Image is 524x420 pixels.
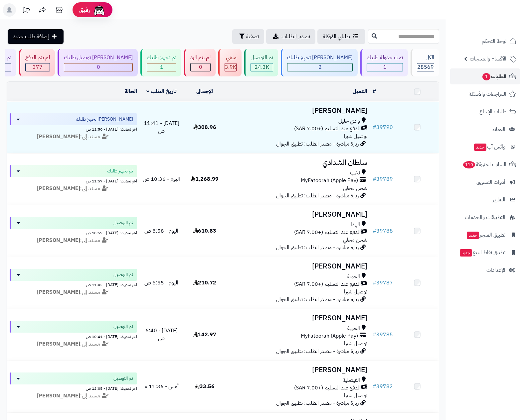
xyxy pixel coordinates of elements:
[373,382,393,390] a: #39782
[107,168,133,174] span: تم تجهيز طلبك
[13,33,49,41] span: إضافة طلب جديد
[450,139,520,155] a: وآتس آبجديد
[5,133,142,141] div: مسند إلى:
[147,54,176,61] div: تم تجهيز طلبك
[251,63,273,71] div: 24307
[160,63,163,71] span: 1
[144,227,178,235] span: اليوم - 8:58 ص
[37,288,80,296] strong: [PERSON_NAME]
[144,382,179,390] span: أمس - 11:36 م
[193,123,216,131] span: 308.96
[287,63,352,71] div: 2
[25,54,50,61] div: لم يتم الدفع
[113,375,133,382] span: تم التوصيل
[450,192,520,208] a: التقارير
[229,314,367,322] h3: [PERSON_NAME]
[143,175,180,183] span: اليوم - 10:36 ص
[279,49,359,76] a: [PERSON_NAME] تجهيز طلبك 2
[10,333,137,340] div: اخر تحديث: [DATE] - 10:41 ص
[469,89,506,99] span: المراجعات والأسئلة
[193,279,216,287] span: 210.72
[10,281,137,288] div: اخر تحديث: [DATE] - 11:02 ص
[5,288,142,296] div: مسند إلى:
[301,332,358,340] span: MyFatoorah (Apple Pay)
[18,49,56,76] a: لم يتم الدفع 377
[450,157,520,172] a: السلات المتروكة110
[344,132,367,140] span: توصيل شبرا
[450,174,520,190] a: أدوات التسويق
[450,121,520,137] a: العملاء
[37,184,80,192] strong: [PERSON_NAME]
[145,327,178,342] span: [DATE] - 6:40 ص
[5,340,142,348] div: مسند إلى:
[229,107,367,115] h3: [PERSON_NAME]
[373,87,376,95] a: #
[466,230,505,240] span: تطبيق المتجر
[246,33,259,41] span: تصفية
[64,54,133,61] div: [PERSON_NAME] توصيل طلبك
[144,119,179,135] span: [DATE] - 11:41 ص
[373,227,393,235] a: #39788
[294,125,361,133] span: الدفع عند التسليم (+7.00 SAR)
[344,391,367,399] span: توصيل شبرا
[482,37,506,46] span: لوحة التحكم
[225,63,236,71] div: 3881
[344,340,367,348] span: توصيل شبرا
[191,63,210,71] div: 0
[347,273,360,280] span: الحوية
[229,262,367,270] h3: [PERSON_NAME]
[373,279,376,287] span: #
[294,229,361,236] span: الدفع عند التسليم (+7.00 SAR)
[10,384,137,391] div: اخر تحديث: [DATE] - 12:05 ص
[343,376,360,384] span: الفيصلية
[124,87,137,95] a: الحالة
[470,54,506,63] span: الأقسام والمنتجات
[473,142,505,152] span: وآتس آب
[193,331,216,339] span: 142.97
[276,192,359,200] span: زيارة مباشرة - مصدر الطلب: تطبيق الجوال
[139,49,183,76] a: تم تجهيز طلبك 1
[450,104,520,120] a: طلبات الإرجاع
[486,265,505,275] span: الإعدادات
[323,33,350,41] span: طلباتي المُوكلة
[463,161,475,168] span: 110
[343,236,367,244] span: شحن مجاني
[287,54,353,61] div: [PERSON_NAME] تجهيز طلبك
[266,29,315,44] a: تصدير الطلبات
[37,340,80,348] strong: [PERSON_NAME]
[232,29,264,44] button: تصفية
[113,271,133,278] span: تم التوصيل
[353,87,367,95] a: العميل
[195,382,215,390] span: 33.56
[225,54,237,61] div: ملغي
[347,325,360,332] span: الحوية
[373,123,376,131] span: #
[183,49,217,76] a: لم يتم الرد 0
[10,125,137,132] div: اخر تحديث: [DATE] - 11:50 ص
[281,33,310,41] span: تصدير الطلبات
[482,73,490,80] span: 1
[225,63,236,71] span: 3.9K
[8,29,64,44] a: إضافة طلب جديد
[450,245,520,261] a: تطبيق نقاط البيعجديد
[462,160,506,169] span: السلات المتروكة
[229,159,367,166] h3: سلطان الشدادي
[343,184,367,192] span: شحن مجاني
[92,3,106,17] img: ai-face.png
[318,63,322,71] span: 2
[492,125,505,134] span: العملاء
[196,87,213,95] a: الإجمالي
[76,116,133,123] span: [PERSON_NAME] تجهيز طلبك
[373,382,376,390] span: #
[373,227,376,235] span: #
[373,331,393,339] a: #39785
[450,68,520,84] a: الطلبات1
[229,211,367,218] h3: [PERSON_NAME]
[146,87,177,95] a: تاريخ الطلب
[450,262,520,278] a: الإعدادات
[193,227,216,235] span: 610.83
[417,54,434,61] div: الكل
[229,366,367,374] h3: [PERSON_NAME]
[64,63,132,71] div: 0
[301,177,358,184] span: MyFatoorah (Apple Pay)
